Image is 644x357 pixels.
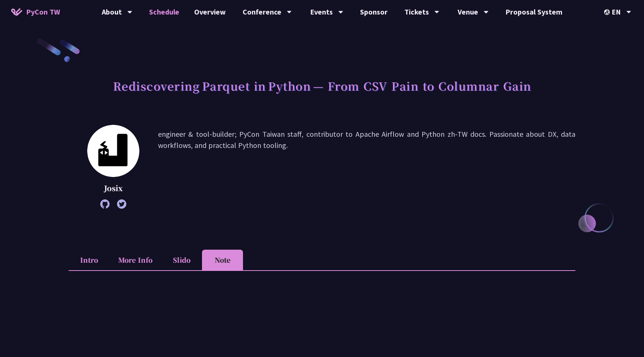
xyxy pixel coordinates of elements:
[26,6,60,18] span: PyCon TW
[202,250,243,270] li: Note
[113,75,531,97] h1: Rediscovering Parquet in Python — From CSV Pain to Columnar Gain
[158,129,575,205] p: engineer & tool-builder; PyCon Taiwan staff, contributor to Apache Airflow and Python zh-TW docs....
[161,250,202,270] li: Slido
[604,9,612,15] img: Locale Icon
[11,8,22,16] img: Home icon of PyCon TW 2025
[87,183,139,194] p: Josix
[4,3,67,21] a: PyCon TW
[69,250,110,270] li: Intro
[110,250,161,270] li: More Info
[87,125,139,177] img: Josix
